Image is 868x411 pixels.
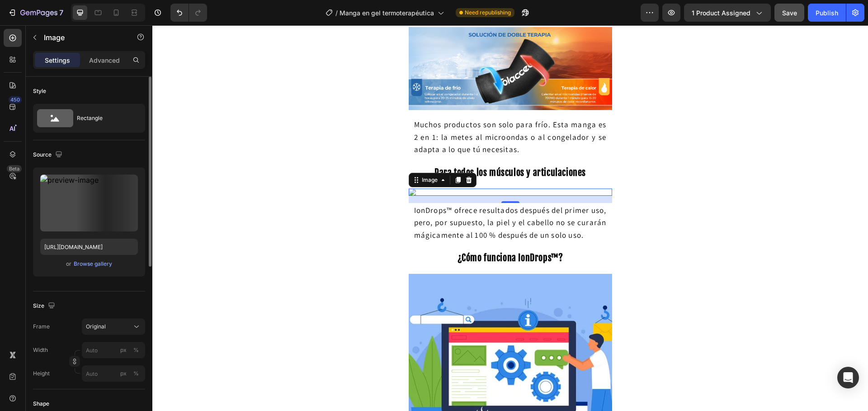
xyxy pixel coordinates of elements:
input: https://example.com/image.jpg [40,239,138,255]
iframe: Design area [152,25,868,411]
p: Advanced [89,55,120,65]
div: Rich Text Editor. Editing area: main [261,92,455,131]
label: Frame [33,323,50,331]
input: px% [82,365,145,382]
button: 7 [4,4,67,22]
button: 1 product assigned [684,4,771,22]
button: Publish [808,4,846,22]
div: % [133,346,139,354]
div: Shape [33,400,49,408]
div: Rectangle [77,108,132,129]
span: or [66,259,71,269]
h2: Rich Text Editor. Editing area: main [261,139,455,156]
label: Width [33,346,48,354]
div: Image [268,151,287,159]
div: % [133,369,139,378]
div: Open Intercom Messenger [837,367,859,388]
span: Original [86,323,106,331]
span: Need republishing [465,9,511,17]
span: IonDrops™ ofrece resultados después del primer uso, pero, por supuesto, la piel y el cabello no s... [262,180,454,215]
button: % [118,345,129,356]
button: Save [774,4,804,22]
span: / [335,8,338,18]
p: Image [44,32,121,43]
span: Manga en gel termoterapéutica [340,8,434,18]
button: Original [82,319,145,335]
button: % [118,368,129,379]
p: ⁠⁠⁠⁠⁠⁠⁠ [262,139,454,155]
span: Muchos productos son solo para frío. Esta manga es 2 en 1: la metes al microondas o al congelador... [262,94,454,129]
div: Size [33,300,57,312]
p: Settings [45,55,70,65]
button: Browse gallery [73,259,113,268]
div: 450 [9,96,22,103]
strong: Para todos los músculos y articulaciones [282,142,434,153]
label: Height [33,369,50,378]
button: px [131,368,142,379]
div: Publish [816,8,838,18]
img: tendencias-foto-producto_1.webp [256,163,460,171]
div: Browse gallery [74,260,112,268]
strong: ¿Cómo funciona IonDrops™? [305,227,411,238]
img: preview-image [40,175,138,231]
div: Style [33,87,46,95]
div: Source [33,149,64,161]
div: Beta [7,165,22,172]
span: 1 product assigned [692,8,750,18]
p: 7 [59,7,63,18]
div: px [120,346,127,354]
button: px [131,345,142,356]
div: Undo/Redo [170,4,207,22]
span: Save [782,9,797,17]
div: px [120,369,127,378]
input: px% [82,342,145,358]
